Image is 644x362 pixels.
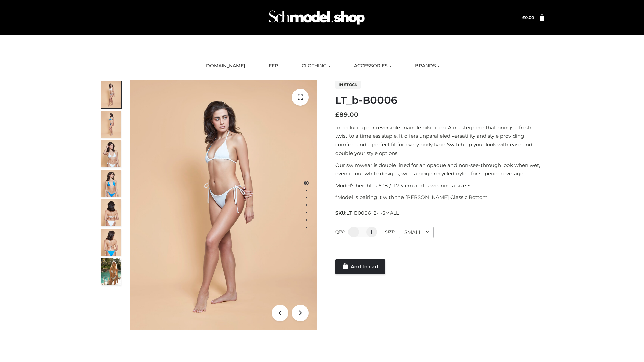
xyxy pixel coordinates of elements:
[297,59,335,73] a: CLOTHING
[522,15,525,20] span: £
[266,4,367,31] img: Schmodel Admin 964
[101,258,121,285] img: Arieltop_CloudNine_AzureSky2.jpg
[522,15,534,20] bdi: 0.00
[385,229,395,234] label: Size:
[101,229,121,256] img: ArielClassicBikiniTop_CloudNine_AzureSky_OW114ECO_8-scaled.jpg
[335,161,544,178] p: Our swimwear is double lined for an opaque and non-see-through look when wet, even in our white d...
[335,111,358,118] bdi: 89.00
[410,59,445,73] a: BRANDS
[335,229,345,234] label: QTY:
[101,111,121,138] img: ArielClassicBikiniTop_CloudNine_AzureSky_OW114ECO_2-scaled.jpg
[349,59,396,73] a: ACCESSORIES
[399,227,434,238] div: SMALL
[101,140,121,167] img: ArielClassicBikiniTop_CloudNine_AzureSky_OW114ECO_3-scaled.jpg
[335,81,361,89] span: In stock
[335,193,544,202] p: *Model is pairing it with the [PERSON_NAME] Classic Bottom
[335,259,385,274] a: Add to cart
[335,94,544,106] h1: LT_b-B0006
[346,210,399,216] span: LT_B0006_2-_-SMALL
[335,111,339,118] span: £
[335,123,544,158] p: Introducing our reversible triangle bikini top. A masterpiece that brings a fresh twist to a time...
[199,59,250,73] a: [DOMAIN_NAME]
[101,81,121,108] img: ArielClassicBikiniTop_CloudNine_AzureSky_OW114ECO_1-scaled.jpg
[101,170,121,197] img: ArielClassicBikiniTop_CloudNine_AzureSky_OW114ECO_4-scaled.jpg
[335,181,544,190] p: Model’s height is 5 ‘8 / 173 cm and is wearing a size S.
[335,209,399,217] span: SKU:
[101,199,121,226] img: ArielClassicBikiniTop_CloudNine_AzureSky_OW114ECO_7-scaled.jpg
[130,80,317,330] img: ArielClassicBikiniTop_CloudNine_AzureSky_OW114ECO_1
[522,15,534,20] a: £0.00
[264,59,283,73] a: FFP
